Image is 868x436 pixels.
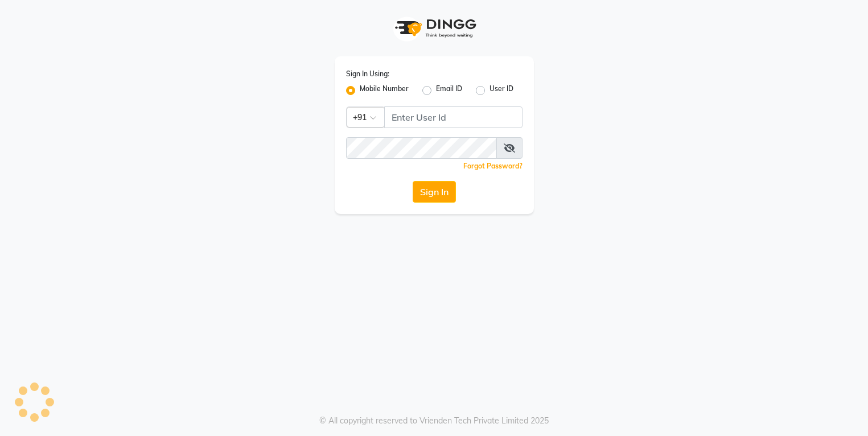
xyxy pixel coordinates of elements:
label: Email ID [436,84,462,97]
label: User ID [489,84,513,97]
label: Sign In Using: [346,69,389,79]
label: Mobile Number [360,84,409,97]
img: logo1.svg [389,11,480,45]
input: Username [384,106,523,128]
input: Username [346,137,497,159]
a: Forgot Password? [463,162,523,170]
button: Sign In [413,181,456,203]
